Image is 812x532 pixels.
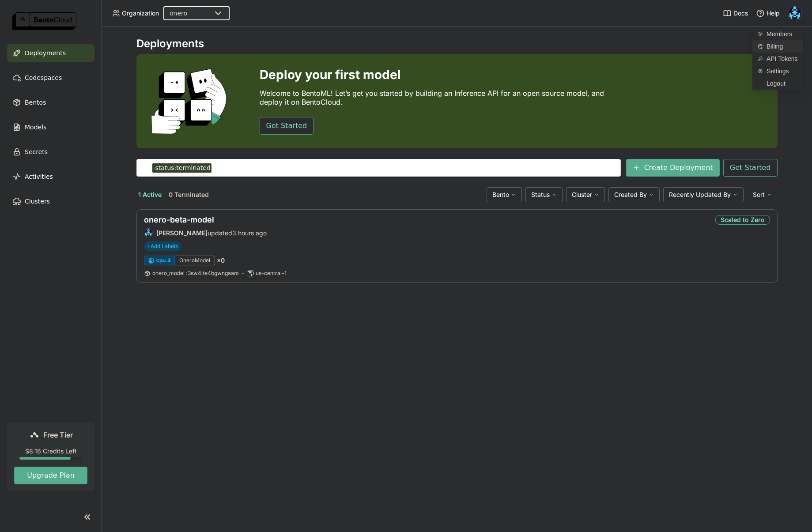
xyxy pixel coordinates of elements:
[7,143,94,161] a: Secrets
[767,79,786,87] span: Logout
[167,189,211,200] button: 0 Terminated
[152,161,607,175] input: Search
[747,187,778,202] div: Sort
[608,187,660,202] div: Created By
[531,191,550,199] span: Status
[7,44,94,62] a: Deployments
[566,187,605,202] div: Cluster
[152,270,239,277] a: onero_model:3sw4lte4bgwngaam
[144,228,267,237] div: updated
[185,270,187,276] span: :
[723,159,778,177] button: Get Started
[144,241,181,251] span: +Add Labels
[25,147,48,157] span: Secrets
[7,423,94,491] a: Free Tier$8.16 Credits LeftUpgrade Plan
[767,30,792,38] span: Members
[12,12,76,30] img: logo
[25,48,66,58] span: Deployments
[752,40,803,53] a: Billing
[260,68,608,82] h3: Deploy your first model
[492,191,509,199] span: Bento
[136,189,163,200] button: 1 Active
[614,191,647,199] span: Created By
[626,159,720,177] button: Create Deployment
[25,122,46,132] span: Models
[752,77,803,90] div: Logout
[607,164,614,171] svg: Clear value
[144,68,238,134] img: cover onboarding
[232,229,267,237] span: 3 hours ago
[767,9,780,17] span: Help
[43,430,73,439] span: Free Tier
[156,229,208,237] strong: [PERSON_NAME]
[788,7,801,20] img: Darko Petrovic
[7,192,94,210] a: Clusters
[7,94,94,111] a: Bentos
[260,117,314,135] button: Get Started
[188,9,189,18] input: Selected onero.
[767,42,783,50] span: Billing
[217,257,225,264] span: × 0
[7,118,94,136] a: Models
[136,37,778,50] div: Deployments
[256,270,287,277] span: us-central-1
[156,257,171,264] span: cpu.4
[25,72,62,83] span: Codespaces
[752,28,803,40] a: Members
[260,89,608,106] p: Welcome to BentoML! Let’s get you started by building an Inference API for an open source model, ...
[25,171,53,182] span: Activities
[756,9,780,18] div: Help
[175,256,215,265] div: OneroModel
[14,447,87,455] div: $8.16 Credits Left
[7,168,94,185] a: Activities
[487,187,522,202] div: Bento
[767,55,798,63] span: API Tokens
[152,270,239,276] span: onero_model 3sw4lte4bgwngaam
[122,9,159,17] span: Organization
[7,69,94,87] a: Codespaces
[669,191,731,199] span: Recently Updated By
[733,9,748,17] span: Docs
[25,97,46,108] span: Bentos
[525,187,563,202] div: Status
[753,191,765,199] span: Sort
[752,53,803,65] a: API Tokens
[663,187,744,202] div: Recently Updated By
[752,65,803,77] a: Settings
[723,9,748,18] a: Docs
[144,229,152,237] img: Darko Petrovic
[170,9,187,18] div: onero
[144,215,214,224] a: onero-beta-model
[25,196,50,207] span: Clusters
[767,67,789,75] span: Settings
[572,191,592,199] span: Cluster
[715,215,770,225] div: Scaled to Zero
[14,467,87,484] button: Upgrade Plan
